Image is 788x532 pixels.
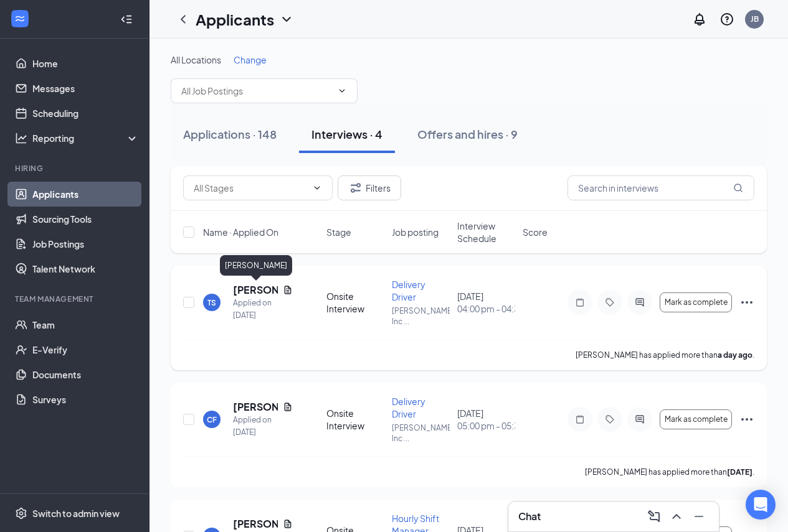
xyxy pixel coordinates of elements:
div: CF [207,414,217,425]
svg: WorkstreamLogo [14,12,26,25]
input: Search in interviews [567,175,754,200]
a: Messages [32,76,139,101]
svg: Analysis [15,132,27,144]
input: All Stages [194,181,307,195]
a: Surveys [32,387,139,412]
svg: ChevronLeft [176,12,191,27]
h5: [PERSON_NAME] [233,517,278,531]
svg: ChevronDown [312,183,322,193]
span: Change [234,54,267,65]
a: Team [32,312,139,337]
a: Applicants [32,182,139,207]
h5: [PERSON_NAME] [233,283,278,297]
p: [PERSON_NAME], Inc ... [392,306,450,327]
svg: Note [572,414,587,424]
svg: Settings [15,507,27,520]
div: [DATE] [457,407,515,432]
svg: Document [283,519,293,529]
div: Hiring [15,163,136,174]
svg: Filter [348,180,363,195]
div: Offers and hires · 9 [417,126,518,142]
a: Job Postings [32,231,139,256]
svg: Note [572,297,587,307]
div: [DATE] [457,290,515,315]
a: Home [32,51,139,76]
button: ChevronUp [667,506,686,526]
span: 05:00 pm - 05:30 pm [457,419,515,432]
a: E-Verify [32,337,139,362]
button: ComposeMessage [644,506,664,526]
svg: Notifications [692,12,707,27]
div: TS [207,297,216,308]
span: Score [523,226,548,238]
svg: Collapse [120,13,133,26]
span: Job posting [392,226,439,238]
span: 04:00 pm - 04:30 pm [457,302,515,315]
div: Interviews · 4 [311,126,382,142]
a: Scheduling [32,101,139,126]
svg: ActiveChat [632,297,647,307]
svg: Minimize [691,509,706,524]
p: [PERSON_NAME] has applied more than . [576,350,754,360]
span: Name · Applied On [203,226,278,238]
span: Mark as complete [665,298,728,307]
svg: Tag [602,297,617,307]
input: All Job Postings [181,84,332,98]
h1: Applicants [196,9,274,30]
svg: ActiveChat [632,414,647,424]
p: [PERSON_NAME] has applied more than . [585,467,754,477]
div: [PERSON_NAME] [220,255,292,276]
svg: ChevronDown [279,12,294,27]
div: Onsite Interview [326,290,384,315]
div: Applications · 148 [183,126,277,142]
button: Filter Filters [338,175,401,200]
div: Switch to admin view [32,507,120,520]
svg: ChevronDown [337,86,347,96]
svg: MagnifyingGlass [733,183,743,193]
a: Sourcing Tools [32,207,139,231]
svg: Ellipses [739,412,754,427]
h3: Chat [518,510,541,523]
svg: ChevronUp [669,509,684,524]
svg: Ellipses [739,295,754,310]
span: Interview Schedule [457,220,515,245]
div: Reporting [32,132,140,144]
span: All Locations [171,54,221,65]
span: Delivery Driver [392,279,425,302]
h5: [PERSON_NAME] [233,400,278,414]
div: Applied on [DATE] [233,297,293,322]
button: Mark as complete [660,292,732,312]
svg: Tag [602,414,617,424]
span: Delivery Driver [392,396,425,419]
button: Minimize [689,506,709,526]
span: Stage [326,226,351,238]
svg: Document [283,402,293,412]
a: Talent Network [32,256,139,281]
div: Applied on [DATE] [233,414,293,439]
svg: QuestionInfo [719,12,734,27]
div: Open Intercom Messenger [746,490,776,520]
span: Mark as complete [665,415,728,424]
p: [PERSON_NAME], Inc ... [392,422,450,444]
a: Documents [32,362,139,387]
svg: Document [283,285,293,295]
button: Mark as complete [660,409,732,429]
svg: ComposeMessage [647,509,662,524]
div: Team Management [15,294,136,304]
div: Onsite Interview [326,407,384,432]
div: JB [751,14,759,24]
b: a day ago [718,350,752,360]
b: [DATE] [727,467,752,477]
